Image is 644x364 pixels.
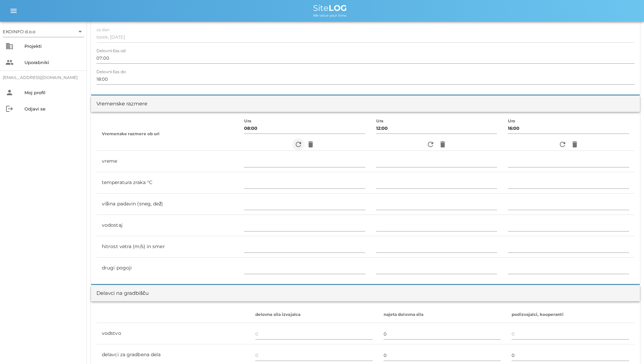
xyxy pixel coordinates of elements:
[439,140,447,148] i: delete
[378,307,507,323] th: najeta dolovna sila
[294,140,302,148] i: refresh
[512,328,629,339] input: 0
[250,307,378,323] th: delovna sila izvajalca
[3,28,35,35] div: EKOINFO d.o.o
[307,140,315,148] i: delete
[508,119,515,124] label: Ura
[96,151,239,172] td: vreme
[244,119,252,124] label: Ura
[96,69,126,75] label: Delovni čas do
[96,27,110,33] label: za dan
[96,100,147,108] div: Vremenske razmere
[313,13,347,18] span: We value your time.
[547,291,644,364] iframe: Chat Widget
[255,350,373,361] input: 0
[10,7,18,15] i: menu
[558,140,567,148] i: refresh
[547,291,644,364] div: Pripomoček za klepet
[506,307,634,323] th: podizvajalci, kooperanti
[96,258,239,279] td: drugi pogoji
[24,90,81,95] div: Moj profil
[76,27,84,36] i: arrow_drop_down
[5,88,14,97] i: person
[96,48,126,54] label: Delovni čas od
[376,119,384,124] label: Ura
[384,328,501,339] input: 0
[255,328,373,339] input: 0
[313,3,347,13] span: Site
[426,140,435,148] i: refresh
[5,42,14,50] i: business
[5,58,14,66] i: people
[571,140,579,148] i: delete
[96,289,149,297] div: Delavci na gradbišču
[24,106,81,112] div: Odjavi se
[96,172,239,194] td: temperatura zraka °C
[512,350,629,361] input: 0
[384,350,501,361] input: 0
[5,105,14,113] i: logout
[96,236,239,258] td: hitrost vetra (m/s) in smer
[96,194,239,215] td: višina padavin (sneg, dež)
[96,215,239,236] td: vodostaj
[96,323,250,344] td: vodstvo
[3,26,84,37] div: EKOINFO d.o.o
[24,60,81,65] div: Uporabniki
[329,3,347,13] b: LOG
[96,117,239,151] th: Vremenske razmere ob uri
[24,43,81,49] div: Projekti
